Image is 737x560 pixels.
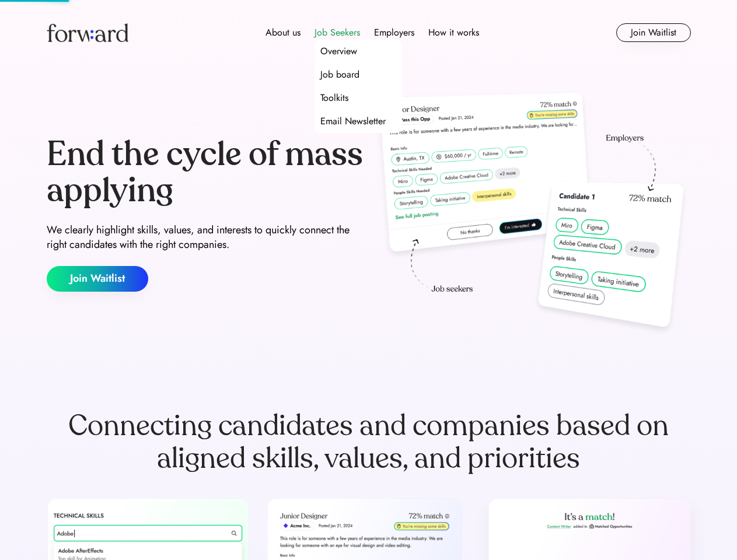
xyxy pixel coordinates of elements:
[320,91,348,105] div: Toolkits
[428,26,479,40] div: How it works
[320,114,386,128] div: Email Newsletter
[320,44,357,58] div: Overview
[47,136,364,208] div: End the cycle of mass applying
[616,23,691,42] button: Join Waitlist
[266,26,301,40] div: About us
[315,26,360,40] div: Job Seekers
[47,23,128,42] img: Forward logo
[373,89,691,339] img: hero-image.png
[47,223,364,252] div: We clearly highlight skills, values, and interests to quickly connect the right candidates with t...
[47,266,148,292] button: Join Waitlist
[47,409,691,475] div: Connecting candidates and companies based on aligned skills, values, and priorities
[320,68,359,82] div: Job board
[374,26,414,40] div: Employers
